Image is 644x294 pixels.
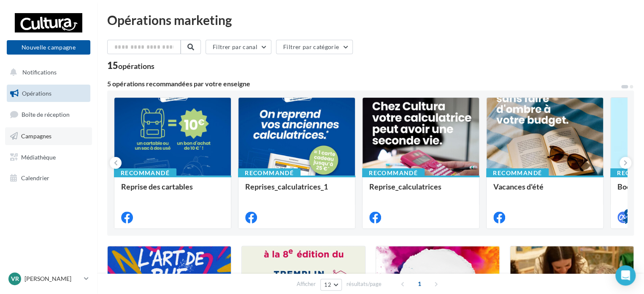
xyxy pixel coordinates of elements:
[5,63,89,81] button: Notifications
[5,105,92,124] a: Boîte de réception
[121,182,224,199] div: Reprise des cartables
[624,209,632,217] div: 4
[107,14,634,26] div: Opérations marketing
[5,127,92,145] a: Campagnes
[324,281,331,288] span: 12
[493,182,596,199] div: Vacances d'été
[5,85,92,102] a: Opérations
[238,168,300,178] div: Recommandé
[206,40,271,54] button: Filtrer par canal
[346,280,382,288] span: résultats/page
[276,40,353,54] button: Filtrer par catégorie
[114,168,176,178] div: Recommandé
[22,69,57,76] span: Notifications
[7,40,90,55] button: Nouvelle campagne
[245,182,348,199] div: Reprises_calculatrices_1
[362,168,425,178] div: Recommandé
[11,275,19,283] span: Vr
[107,80,620,87] div: 5 opérations recommandées par votre enseigne
[21,174,49,181] span: Calendrier
[413,277,426,291] span: 1
[7,271,90,287] a: Vr [PERSON_NAME]
[22,90,51,97] span: Opérations
[21,153,56,160] span: Médiathèque
[615,265,636,286] div: Open Intercom Messenger
[24,275,81,283] p: [PERSON_NAME]
[369,182,472,199] div: Reprise_calculatrices
[320,279,342,291] button: 12
[118,62,154,70] div: opérations
[297,280,316,288] span: Afficher
[5,148,92,166] a: Médiathèque
[486,168,549,178] div: Recommandé
[5,169,92,187] a: Calendrier
[21,132,51,140] span: Campagnes
[22,111,70,118] span: Boîte de réception
[107,61,154,70] div: 15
